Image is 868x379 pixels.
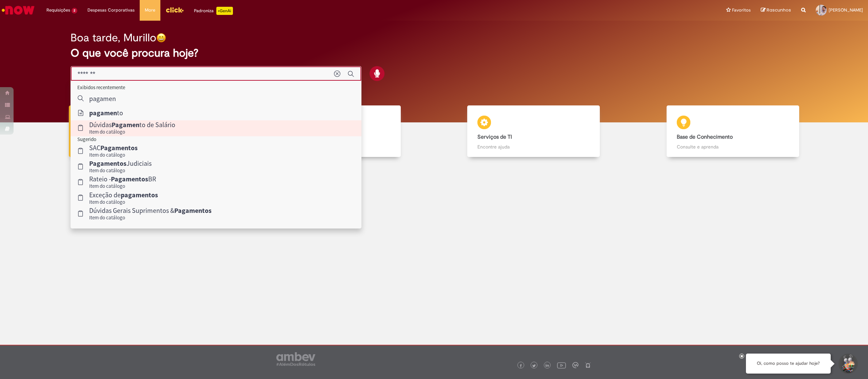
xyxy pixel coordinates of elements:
[519,364,522,367] img: logo_footer_facebook.png
[477,143,590,150] p: Encontre ajuda
[732,7,751,14] span: Favoritos
[829,7,863,13] span: [PERSON_NAME]
[746,354,831,374] div: Oi, como posso te ajudar hoje?
[585,362,591,368] img: logo_footer_naosei.png
[837,354,858,374] button: Iniciar Conversa de Suporte
[677,143,789,150] p: Consulte e aprenda
[71,47,797,59] h2: O que você procura hoje?
[677,134,733,140] b: Base de Conhecimento
[276,352,315,366] img: logo_footer_ambev_rotulo_gray.png
[633,105,833,157] a: Base de Conhecimento Consulte e aprenda
[46,7,70,14] span: Requisições
[87,7,135,14] span: Despesas Corporativas
[165,5,184,15] img: click_logo_yellow_360x200.png
[557,361,566,370] img: logo_footer_youtube.png
[145,7,155,14] span: More
[477,134,512,140] b: Serviços de TI
[194,7,233,15] div: Padroniza
[72,8,77,14] span: 2
[216,7,233,15] p: +GenAi
[434,105,633,157] a: Serviços de TI Encontre ajuda
[532,364,536,367] img: logo_footer_twitter.png
[156,33,166,43] img: happy-face.png
[546,364,549,368] img: logo_footer_linkedin.png
[71,32,156,44] h2: Boa tarde, Murillo
[761,7,791,14] a: Rascunhos
[767,7,791,13] span: Rascunhos
[1,3,36,17] img: ServiceNow
[572,362,578,368] img: logo_footer_workplace.png
[36,105,235,157] a: Tirar dúvidas Tirar dúvidas com Lupi Assist e Gen Ai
